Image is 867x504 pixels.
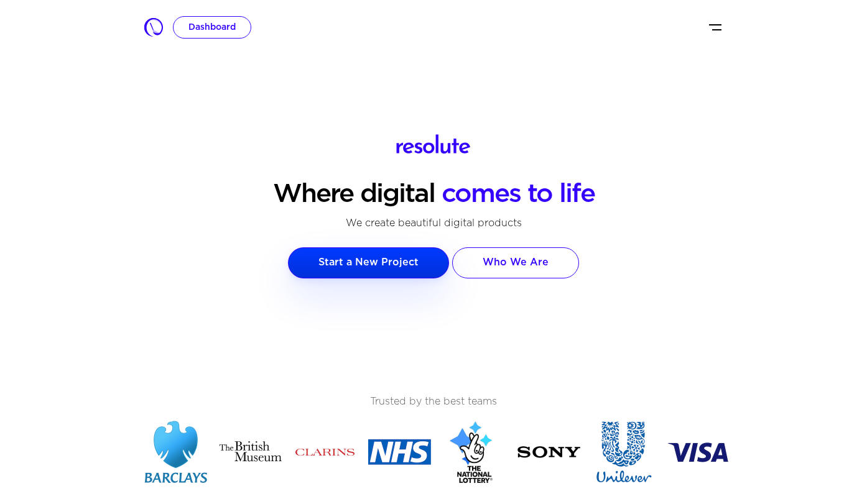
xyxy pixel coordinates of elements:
p: We create beautiful digital products [144,215,723,232]
span: comes to life [442,183,595,206]
img: National Lottery [443,421,506,483]
h1: Where digital [144,179,723,210]
a: Start a New Project [288,247,449,278]
img: Barclays [144,421,207,483]
p: Trusted by the best teams [144,393,723,411]
img: Sony [517,421,580,483]
img: British Museum [219,421,282,483]
button: Toggle navigation [708,17,723,37]
img: logo.svg [396,134,471,154]
a: Who We Are [452,247,579,278]
img: Visa [667,421,730,483]
a: Dashboard [173,16,251,39]
img: Unilever [592,421,655,483]
img: NHS [368,421,431,483]
img: Clarins [294,421,356,483]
